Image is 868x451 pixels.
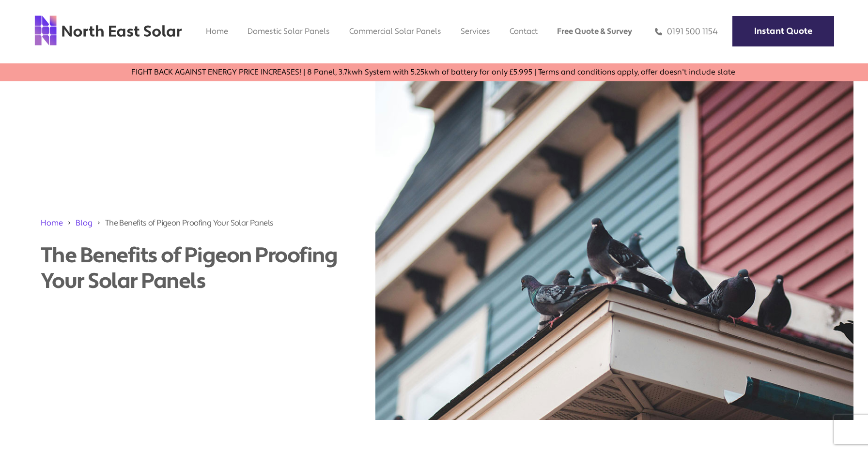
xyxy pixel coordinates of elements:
[67,217,72,228] img: 211688_forward_arrow_icon.svg
[655,26,718,37] a: 0191 500 1154
[375,81,853,420] img: pexels-introspectivedsgn-12790288.jpg
[557,26,632,36] a: Free Quote & Survey
[461,26,490,36] a: Services
[41,218,63,228] a: Home
[732,16,834,46] a: Instant Quote
[76,218,93,228] a: Blog
[655,26,662,37] img: phone icon
[349,26,441,36] a: Commercial Solar Panels
[105,217,274,228] span: The Benefits of Pigeon Proofing Your Solar Panels
[248,26,330,36] a: Domestic Solar Panels
[96,217,101,228] img: 211688_forward_arrow_icon.svg
[34,15,183,46] img: north east solar logo
[206,26,228,36] a: Home
[41,243,351,294] h1: The Benefits of Pigeon Proofing Your Solar Panels
[510,26,538,36] a: Contact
